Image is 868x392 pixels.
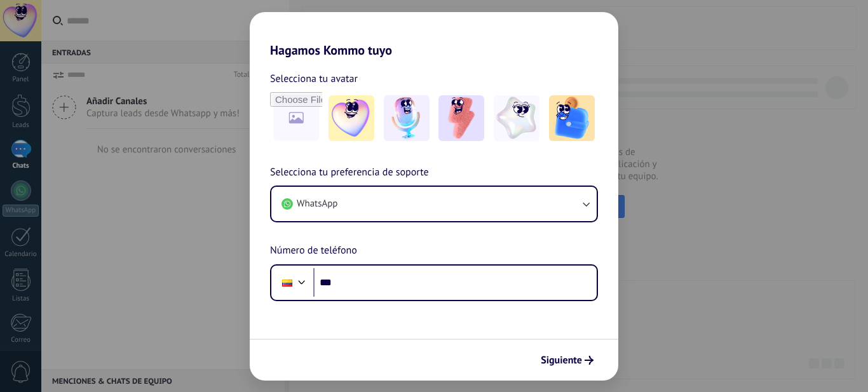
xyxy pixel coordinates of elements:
[271,187,597,221] button: WhatsApp
[384,95,430,141] img: -2.jpeg
[541,356,582,365] span: Siguiente
[438,95,484,141] img: -3.jpeg
[270,165,429,181] span: Selecciona tu preferencia de soporte
[329,95,374,141] img: -1.jpeg
[275,269,299,296] div: Colombia: + 57
[250,12,618,58] h2: Hagamos Kommo tuyo
[549,95,595,141] img: -5.jpeg
[270,243,357,259] span: Número de teléfono
[535,349,599,371] button: Siguiente
[297,198,337,210] span: WhatsApp
[270,71,358,87] span: Selecciona tu avatar
[494,95,539,141] img: -4.jpeg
